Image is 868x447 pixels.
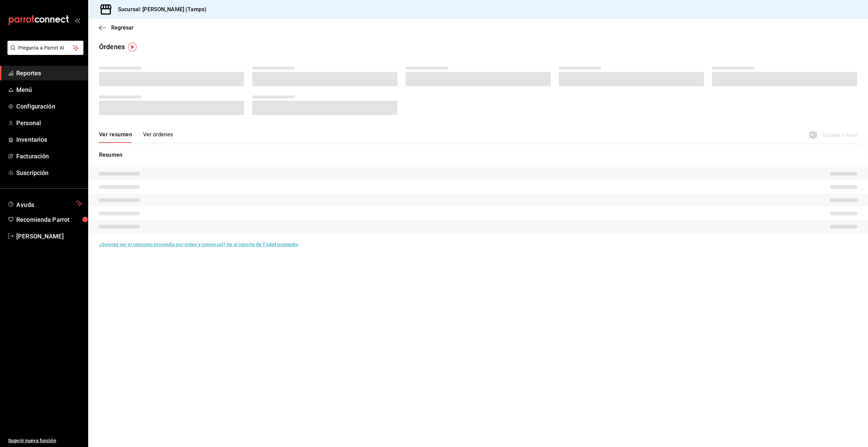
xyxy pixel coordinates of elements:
[99,42,125,52] div: Órdenes
[16,102,82,111] span: Configuración
[16,215,82,224] span: Recomienda Parrot
[75,18,80,23] button: open_drawer_menu
[113,5,206,14] h3: Sucursal: [PERSON_NAME] (Tamps)
[7,41,83,55] button: Pregunta a Parrot AI
[16,152,82,161] span: Facturación
[18,44,73,52] span: Pregunta a Parrot AI
[5,49,83,56] a: Pregunta a Parrot AI
[8,437,82,444] span: Sugerir nueva función
[99,131,173,143] div: navigation tabs
[16,232,82,241] span: [PERSON_NAME]
[99,131,132,143] button: Ver resumen
[111,24,134,31] span: Regresar
[143,131,173,143] button: Ver órdenes
[128,43,137,51] img: Tooltip marker
[99,242,298,247] a: ¿Quieres ver el consumo promedio por orden y comensal? Ve al reporte de Ticket promedio
[16,118,82,128] span: Personal
[16,168,82,177] span: Suscripción
[16,69,82,78] span: Reportes
[16,199,74,208] span: Ayuda
[99,24,134,31] button: Regresar
[16,135,82,144] span: Inventarios
[99,151,857,159] p: Resumen
[16,85,82,94] span: Menú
